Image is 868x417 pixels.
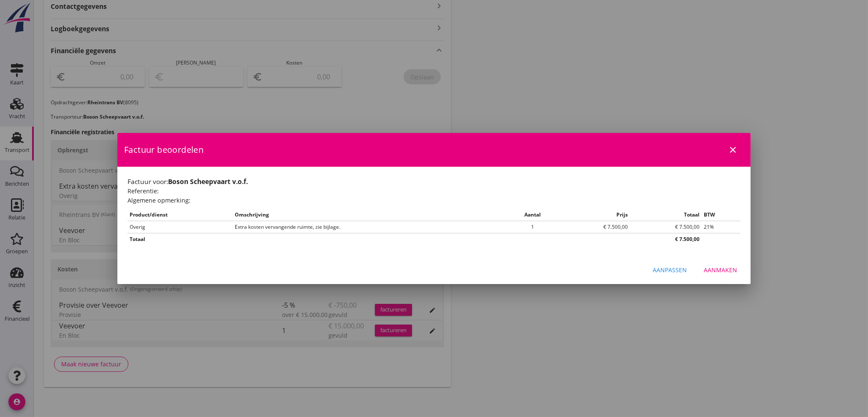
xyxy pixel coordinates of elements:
td: € 7.500,00 [630,221,702,233]
td: Overig [127,221,233,233]
h2: Referentie: Algemene opmerking: [127,187,741,205]
th: € 7.500,00 [630,233,702,246]
div: Aanpassen [653,265,687,274]
div: Aanmaken [704,265,737,274]
td: 1 [507,221,558,233]
th: Prijs [558,209,630,221]
th: Totaal [630,209,702,221]
th: Aantal [507,209,558,221]
th: Product/dienst [127,209,233,221]
i: close [728,145,738,155]
h1: Factuur voor: [127,177,741,187]
td: € 7.500,00 [558,221,630,233]
button: Aanpassen [646,262,694,277]
td: Extra kosten vervangende ruimte, zie bijlage. [233,221,507,233]
button: Aanmaken [697,262,744,277]
strong: Boson Scheepvaart v.o.f. [168,177,248,186]
th: Totaal [127,233,630,246]
th: Omschrijving [233,209,507,221]
td: 21% [702,221,741,233]
div: Factuur beoordelen [117,133,751,167]
th: BTW [702,209,741,221]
